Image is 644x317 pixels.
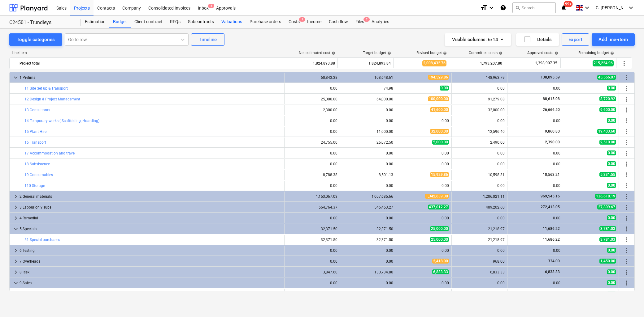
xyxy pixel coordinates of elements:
[510,281,560,285] div: 0.00
[623,193,630,200] span: More actions
[469,51,503,55] div: Committed costs
[583,4,591,11] i: keyboard_arrow_down
[627,4,635,11] i: keyboard_arrow_down
[623,74,630,81] span: More actions
[623,106,630,114] span: More actions
[432,259,449,264] span: 2,418.00
[20,224,282,234] div: 5 Specials
[352,16,368,28] a: Files2
[542,108,560,112] span: 26,666.50
[24,119,99,123] a: 14 Temporary works ( Scaffolding, Hoarding)
[398,216,449,220] div: 0.00
[510,151,560,155] div: 0.00
[191,33,224,46] button: Timeline
[287,238,337,242] div: 32,371.50
[432,140,449,145] span: 5,000.00
[454,238,505,242] div: 21,218.97
[510,184,560,188] div: 0.00
[9,51,282,55] div: Line-item
[299,51,335,55] div: Net estimated cost
[599,226,616,231] span: 3,781.03
[343,259,393,264] div: 0.00
[454,216,505,220] div: 0.00
[109,16,131,28] a: Budget
[12,225,20,233] span: keyboard_arrow_down
[24,97,80,101] a: 12 Design & Project Management
[599,96,616,101] span: 8,720.92
[607,118,616,123] span: 0.00
[561,4,567,11] i: notifications
[599,237,616,242] span: 3,781.03
[430,107,449,112] span: 41,600.00
[343,248,393,253] div: 0.00
[592,33,635,46] button: Add line-item
[425,194,449,199] span: 1,342,639.30
[386,51,391,55] span: help
[287,205,337,209] div: 564,764.37
[620,60,628,67] span: More actions
[343,173,393,177] div: 8,501.13
[568,36,583,44] div: Export
[547,259,560,263] span: 334.00
[20,246,282,256] div: 6 Testing
[623,128,630,135] span: More actions
[562,33,590,46] button: Export
[544,140,560,144] span: 2,390.00
[597,205,616,209] span: 27,809.67
[199,36,217,44] div: Timeline
[299,17,305,22] span: 1
[542,226,560,231] span: 11,686.22
[12,193,20,200] span: keyboard_arrow_right
[287,216,337,220] div: 0.00
[12,268,20,276] span: keyboard_arrow_right
[544,129,560,133] span: 9,860.80
[607,280,616,285] span: 0.00
[599,259,616,264] span: 1,450.00
[540,194,560,198] span: 969,545.16
[623,150,630,157] span: More actions
[442,51,447,55] span: help
[596,5,627,10] span: C. [PERSON_NAME]
[343,227,393,231] div: 32,371.50
[398,248,449,253] div: 0.00
[510,119,560,123] div: 0.00
[9,19,74,26] div: C24501 - Trundleys
[454,259,505,264] div: 968.00
[623,160,630,168] span: More actions
[24,238,60,242] a: 51 Special purchases
[599,140,616,145] span: 2,510.00
[432,269,449,274] span: 6,833.33
[540,75,560,79] span: 138,095.59
[303,16,325,28] a: Income
[440,86,449,91] span: 0.00
[343,184,393,188] div: 0.00
[623,182,630,189] span: More actions
[218,16,246,28] div: Valuations
[287,75,337,80] div: 60,843.38
[510,216,560,220] div: 0.00
[287,227,337,231] div: 32,371.50
[500,4,506,11] i: Knowledge base
[623,85,630,92] span: More actions
[607,269,616,274] span: 0.00
[454,173,505,177] div: 10,598.31
[454,270,505,274] div: 6,833.33
[343,129,393,134] div: 11,000.00
[454,97,505,101] div: 91,279.08
[287,151,337,155] div: 0.00
[131,16,166,28] div: Client contract
[623,258,630,265] span: More actions
[17,36,55,44] div: Toggle categories
[597,129,616,134] span: 19,403.60
[368,16,393,28] a: Analytics
[20,58,279,68] div: Project total
[623,95,630,103] span: More actions
[607,161,616,166] span: 0.00
[81,16,109,28] a: Estimation
[340,58,391,68] div: 1,824,893.84
[363,51,391,55] div: Target budget
[430,129,449,134] span: 32,000.00
[20,202,282,212] div: 3 Labour only subs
